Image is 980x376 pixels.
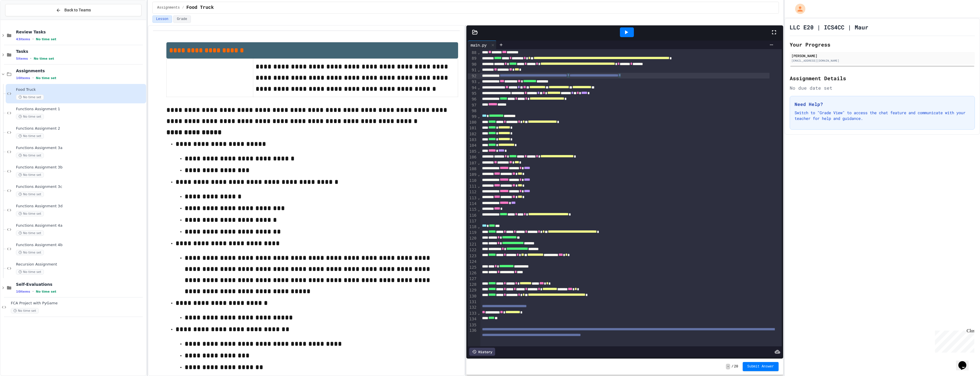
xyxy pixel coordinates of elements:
span: No time set [16,172,44,178]
div: 134 [468,316,477,322]
div: [PERSON_NAME] [791,53,973,58]
h2: Assignment Details [790,74,975,82]
div: 133 [468,311,477,316]
div: 105 [468,149,477,154]
div: 90 [468,62,477,67]
div: 113 [468,195,477,201]
div: [EMAIL_ADDRESS][DOMAIN_NAME] [791,59,973,63]
span: No time set [36,290,56,293]
button: Submit Answer [743,362,779,371]
div: 136 [468,328,477,345]
span: No time set [16,211,44,216]
div: 115 [468,207,477,212]
div: 135 [468,322,477,328]
div: 122 [468,247,477,253]
span: - [726,364,730,369]
div: 127 [468,276,477,282]
div: 107 [468,160,477,166]
span: Tasks [16,49,145,54]
span: Fold line [477,50,480,55]
span: No time set [16,94,44,100]
span: Recursion Assignment [16,262,145,267]
span: No time set [16,192,44,197]
span: No time set [36,76,56,80]
span: Review Tasks [16,29,145,35]
span: Fold line [477,311,480,315]
h2: Your Progress [790,41,975,49]
span: Assignments [16,68,145,73]
span: Back to Teams [64,7,91,13]
div: 131 [468,299,477,305]
span: No time set [36,37,56,41]
iframe: chat widget [956,353,974,370]
h1: LLC E20 | ICS4CC | Maur [790,23,868,31]
div: 98 [468,108,477,114]
span: No time set [16,230,44,236]
div: 111 [468,184,477,189]
span: Fold line [477,207,480,212]
span: No time set [11,308,39,313]
div: 110 [468,178,477,184]
span: No time set [16,250,44,255]
span: Functions Assignment 3c [16,184,145,189]
span: Fold line [477,68,480,72]
span: Fold line [477,85,480,90]
div: 97 [468,102,477,108]
span: Fold line [477,161,480,165]
div: 129 [468,287,477,293]
div: 101 [468,125,477,131]
span: Fold line [477,79,480,84]
div: 120 [468,236,477,241]
span: No time set [16,153,44,158]
h3: Need Help? [795,101,970,108]
span: No time set [16,133,44,139]
span: 10 items [16,76,30,80]
span: Functions Assignment 2 [16,126,145,131]
span: 5 items [16,57,28,61]
div: History [469,348,495,356]
span: Fold line [477,196,480,200]
span: Functions Assignment 3d [16,204,145,209]
span: Fold line [477,172,480,177]
div: 92 [468,73,477,79]
button: Grade [173,15,191,23]
span: No time set [16,269,44,275]
div: main.py [468,41,497,49]
div: 114 [468,201,477,207]
span: Fold line [477,114,480,119]
span: Food Truck [186,4,214,11]
div: 126 [468,270,477,276]
div: 117 [468,218,477,224]
span: / [182,5,184,10]
span: Functions Assignment 3b [16,165,145,170]
span: Self-Evaluations [16,282,145,287]
div: 124 [468,259,477,265]
div: 93 [468,79,477,85]
div: Chat with us now!Close [2,2,39,36]
span: 20 [734,364,738,369]
span: / [731,364,733,369]
div: 96 [468,96,477,102]
span: Functions Assignment 4a [16,223,145,228]
span: Functions Assignment 1 [16,107,145,112]
div: 103 [468,137,477,143]
span: • [32,76,34,80]
div: 118 [468,224,477,230]
span: Functions Assignment 4b [16,243,145,248]
span: Fold line [477,184,480,188]
span: Assignments [157,5,180,10]
div: 109 [468,172,477,178]
div: 88 [468,50,477,56]
div: 99 [468,114,477,120]
div: 130 [468,293,477,299]
div: 123 [468,253,477,259]
div: No due date set [790,85,975,91]
button: Lesson [152,15,172,23]
div: 102 [468,131,477,137]
button: Back to Teams [5,4,142,16]
p: Switch to "Grade View" to access the chat feature and communicate with your teacher for help and ... [795,110,970,121]
span: FCA Project with PyGame [11,301,145,306]
span: • [30,56,31,61]
iframe: chat widget [933,328,974,353]
span: • [32,37,34,41]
